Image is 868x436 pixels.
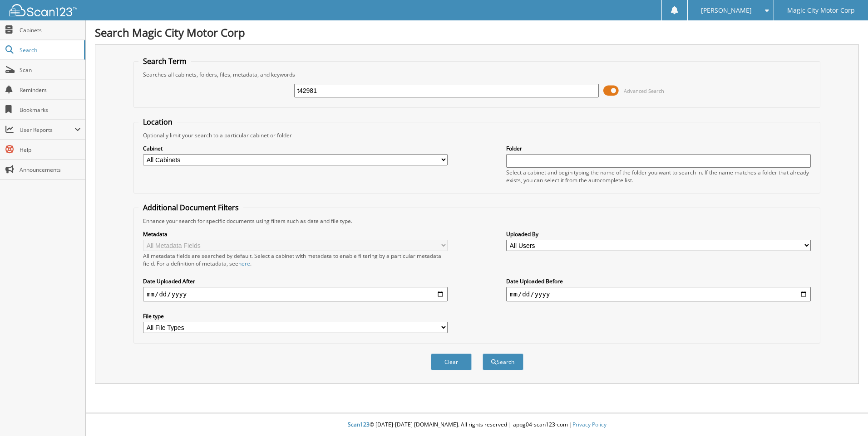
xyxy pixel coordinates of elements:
[238,260,250,267] a: here
[506,277,811,285] label: Date Uploaded Before
[20,166,81,174] span: Announcements
[431,354,472,370] button: Clear
[20,126,74,134] span: User Reports
[138,203,243,213] legend: Additional Document Filters
[572,421,607,428] a: Privacy Policy
[95,25,859,40] h1: Search Magic City Motor Corp
[701,8,752,13] span: [PERSON_NAME]
[138,217,815,225] div: Enhance your search for specific documents using filters such as date and file type.
[143,230,448,238] label: Metadata
[624,87,664,94] span: Advanced Search
[138,117,177,127] legend: Location
[20,86,81,94] span: Reminders
[20,146,81,154] span: Help
[143,277,448,285] label: Date Uploaded After
[9,4,77,16] img: scan123-logo-white.svg
[20,26,81,34] span: Cabinets
[348,421,370,428] span: Scan123
[506,287,811,301] input: end
[506,145,811,152] label: Folder
[138,71,815,78] div: Searches all cabinets, folders, files, metadata, and keywords
[20,46,79,54] span: Search
[483,354,523,370] button: Search
[86,414,868,436] div: © [DATE]-[DATE] [DOMAIN_NAME]. All rights reserved | appg04-scan123-com |
[143,145,448,152] label: Cabinet
[143,312,448,320] label: File type
[20,66,81,74] span: Scan
[787,8,855,13] span: Magic City Motor Corp
[20,106,81,114] span: Bookmarks
[506,169,811,184] div: Select a cabinet and begin typing the name of the folder you want to search in. If the name match...
[143,252,448,267] div: All metadata fields are searched by default. Select a cabinet with metadata to enable filtering b...
[143,287,448,301] input: start
[138,56,191,66] legend: Search Term
[138,131,815,139] div: Optionally limit your search to a particular cabinet or folder
[506,230,811,238] label: Uploaded By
